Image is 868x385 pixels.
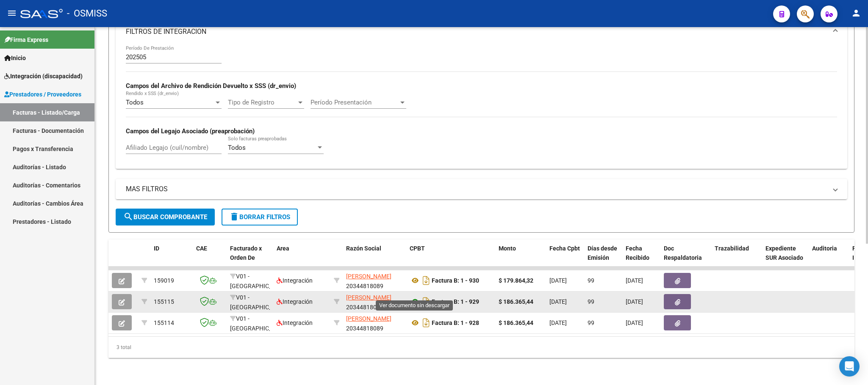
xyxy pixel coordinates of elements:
span: Fecha Cpbt [549,245,580,252]
i: Descargar documento [421,316,432,330]
button: Buscar Comprobante [116,209,215,225]
span: Integración [277,319,313,326]
span: ID [154,245,159,252]
datatable-header-cell: Trazabilidad [711,239,762,277]
span: 155115 [154,298,174,305]
span: CAE [196,245,207,252]
span: [DATE] [549,277,567,284]
span: Expediente SUR Asociado [765,245,803,261]
datatable-header-cell: Fecha Recibido [622,239,660,277]
mat-expansion-panel-header: MAS FILTROS [116,179,847,199]
datatable-header-cell: Expediente SUR Asociado [762,239,809,277]
div: FILTROS DE INTEGRACION [116,45,847,168]
span: 99 [588,277,594,284]
mat-panel-title: FILTROS DE INTEGRACION [126,27,827,36]
strong: Factura B: 1 - 929 [432,298,479,305]
span: [PERSON_NAME] [346,273,391,280]
span: Integración (discapacidad) [4,71,83,81]
span: 99 [588,319,594,326]
span: Todos [126,99,144,106]
div: 20344818089 [346,272,403,289]
span: - OSMISS [67,4,107,23]
div: 3 total [108,337,854,358]
span: Inicio [4,53,26,63]
span: Buscar Comprobante [123,213,207,221]
strong: $ 186.365,44 [499,319,533,326]
span: Período Presentación [311,99,399,106]
button: Borrar Filtros [222,209,298,225]
mat-icon: delete [229,212,239,222]
span: Area [277,245,289,252]
i: Descargar documento [421,295,432,308]
datatable-header-cell: Fecha Cpbt [546,239,584,277]
div: Open Intercom Messenger [839,356,860,377]
datatable-header-cell: CAE [193,239,227,277]
span: Doc Respaldatoria [664,245,702,261]
mat-icon: search [123,212,133,222]
span: Borrar Filtros [229,213,290,221]
datatable-header-cell: Area [273,239,330,277]
mat-panel-title: MAS FILTROS [126,184,827,194]
span: Razón Social [346,245,381,252]
span: 159019 [154,277,174,284]
span: Días desde Emisión [588,245,617,261]
datatable-header-cell: Monto [495,239,546,277]
strong: Campos del Legajo Asociado (preaprobación) [126,127,255,135]
span: Firma Express [4,35,48,44]
span: Todos [228,144,246,151]
span: [DATE] [549,298,567,305]
strong: Campos del Archivo de Rendición Devuelto x SSS (dr_envio) [126,82,296,90]
span: [DATE] [626,298,643,305]
span: [DATE] [626,277,643,284]
span: Integración [277,298,313,305]
strong: Factura B: 1 - 928 [432,319,479,326]
span: Auditoria [812,245,837,252]
mat-icon: menu [7,8,17,18]
strong: Factura B: 1 - 930 [432,277,479,284]
strong: $ 179.864,32 [499,277,533,284]
span: [DATE] [626,319,643,326]
span: [PERSON_NAME] [346,294,391,301]
datatable-header-cell: Doc Respaldatoria [660,239,711,277]
span: [DATE] [549,319,567,326]
span: Integración [277,277,313,284]
span: 155114 [154,319,174,326]
span: Prestadores / Proveedores [4,90,81,99]
span: Fecha Recibido [626,245,649,261]
span: Facturado x Orden De [230,245,262,261]
datatable-header-cell: Días desde Emisión [584,239,622,277]
span: Trazabilidad [715,245,749,252]
span: Monto [499,245,516,252]
span: [PERSON_NAME] [346,315,391,322]
mat-expansion-panel-header: FILTROS DE INTEGRACION [116,18,847,45]
datatable-header-cell: ID [150,239,193,277]
strong: $ 186.365,44 [499,298,533,305]
mat-icon: person [851,8,861,18]
div: 20344818089 [346,293,403,311]
div: 20344818089 [346,314,403,332]
datatable-header-cell: Facturado x Orden De [227,239,273,277]
span: Tipo de Registro [228,99,297,106]
datatable-header-cell: Auditoria [809,239,849,277]
datatable-header-cell: CPBT [406,239,495,277]
i: Descargar documento [421,274,432,287]
span: CPBT [410,245,425,252]
span: 99 [588,298,594,305]
datatable-header-cell: Razón Social [343,239,406,277]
